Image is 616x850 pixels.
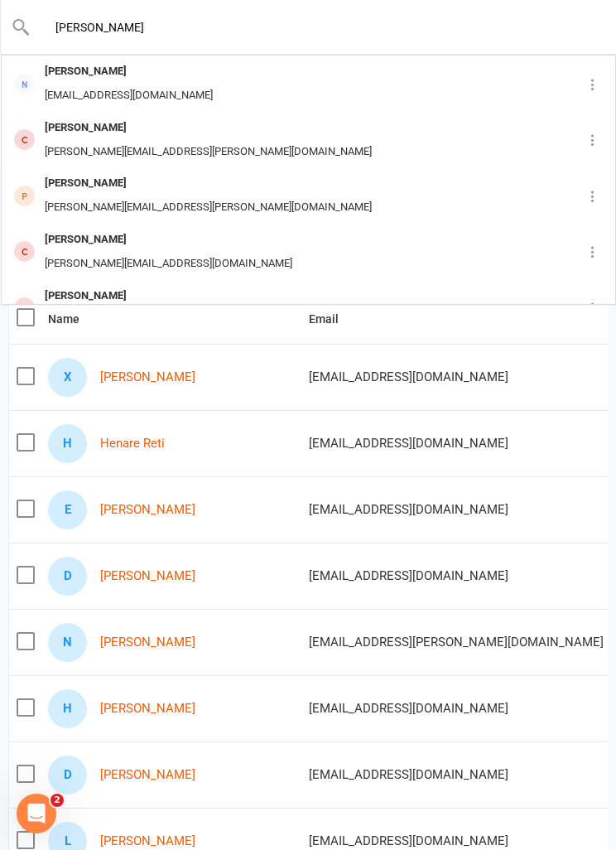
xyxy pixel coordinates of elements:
div: Hamid [48,689,87,728]
button: Name [48,309,98,329]
a: Henare Reti [100,437,165,451]
span: 2 [51,794,64,807]
div: [PERSON_NAME][EMAIL_ADDRESS][PERSON_NAME][DOMAIN_NAME] [40,140,377,164]
a: [PERSON_NAME] [100,569,195,583]
div: [PERSON_NAME][EMAIL_ADDRESS][PERSON_NAME][DOMAIN_NAME] [40,196,377,220]
span: [EMAIL_ADDRESS][DOMAIN_NAME] [309,759,508,790]
div: David [48,756,87,794]
span: [EMAIL_ADDRESS][DOMAIN_NAME] [309,427,508,459]
div: Xavier [48,358,87,397]
button: Email [309,309,357,329]
a: [PERSON_NAME] [100,370,195,384]
a: [PERSON_NAME] [100,503,195,517]
span: Name [48,312,98,326]
span: [EMAIL_ADDRESS][DOMAIN_NAME] [309,560,508,592]
div: [EMAIL_ADDRESS][DOMAIN_NAME] [40,84,218,108]
a: [PERSON_NAME] [100,702,195,716]
div: [PERSON_NAME] [40,228,297,252]
div: [PERSON_NAME] [40,284,297,308]
div: [PERSON_NAME][EMAIL_ADDRESS][DOMAIN_NAME] [40,252,297,276]
div: Noah [48,623,87,662]
div: [PERSON_NAME] [40,116,377,140]
a: [PERSON_NAME] [100,834,195,848]
span: [EMAIL_ADDRESS][PERSON_NAME][DOMAIN_NAME] [309,626,604,658]
span: [EMAIL_ADDRESS][DOMAIN_NAME] [309,494,508,525]
iframe: Intercom live chat [17,794,56,833]
div: Henare [48,424,87,463]
div: Edward [48,490,87,529]
a: [PERSON_NAME] [100,768,195,782]
div: Dominic [48,557,87,596]
div: [PERSON_NAME] [40,171,377,196]
a: [PERSON_NAME] [100,635,195,650]
input: Search... [31,16,587,39]
div: [PERSON_NAME] [40,60,218,84]
span: Email [309,312,357,326]
span: [EMAIL_ADDRESS][DOMAIN_NAME] [309,693,508,724]
span: [EMAIL_ADDRESS][DOMAIN_NAME] [309,361,508,393]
